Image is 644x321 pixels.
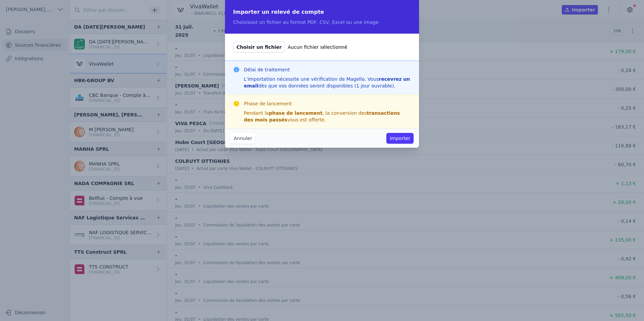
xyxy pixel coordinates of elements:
[244,110,411,123] div: Pendant la , la conversion des vous est offerte.
[386,133,414,144] button: Importer
[244,66,411,73] h3: Délai de traitement
[288,44,347,50] span: Aucun fichier sélectionné
[233,8,411,16] h2: Importer un relevé de compte
[233,42,285,52] span: Choisir un fichier
[230,133,255,144] button: Annuler
[244,100,411,107] h3: Phase de lancement
[233,19,411,26] p: Choisissez un fichier au format PDF, CSV, Excel ou une image
[244,76,411,89] div: L'importation nécessite une vérification de Magello. Vous dès que vos données seront disponibles ...
[269,110,322,116] strong: phase de lancement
